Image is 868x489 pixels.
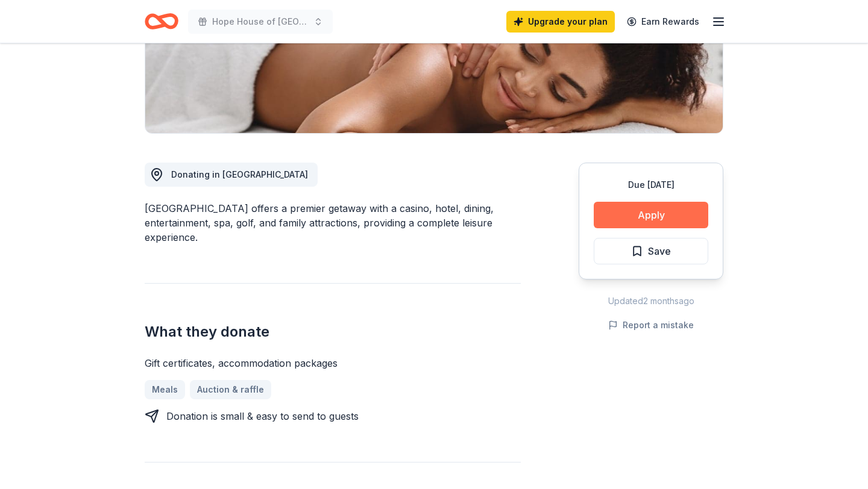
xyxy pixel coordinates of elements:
h2: What they donate [145,322,521,341]
button: Report a mistake [608,318,694,332]
div: Updated 2 months ago [579,294,723,308]
a: Earn Rewards [620,11,706,33]
div: Gift certificates, accommodation packages [145,356,521,370]
span: Save [648,243,671,259]
button: Save [594,238,708,264]
div: Due [DATE] [594,178,708,192]
a: Auction & raffle [190,380,271,399]
div: [GEOGRAPHIC_DATA] offers a premier getaway with a casino, hotel, dining, entertainment, spa, golf... [145,201,521,244]
span: Donating in [GEOGRAPHIC_DATA] [171,169,308,179]
button: Apply [594,202,708,228]
a: Upgrade your plan [506,11,615,33]
div: Donation is small & easy to send to guests [166,409,359,423]
a: Meals [145,380,185,399]
button: Hope House of [GEOGRAPHIC_DATA][US_STATE] Annual Lobster Dinner and Silent & Live Auction [188,10,333,34]
a: Home [145,7,178,36]
span: Hope House of [GEOGRAPHIC_DATA][US_STATE] Annual Lobster Dinner and Silent & Live Auction [212,14,309,29]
